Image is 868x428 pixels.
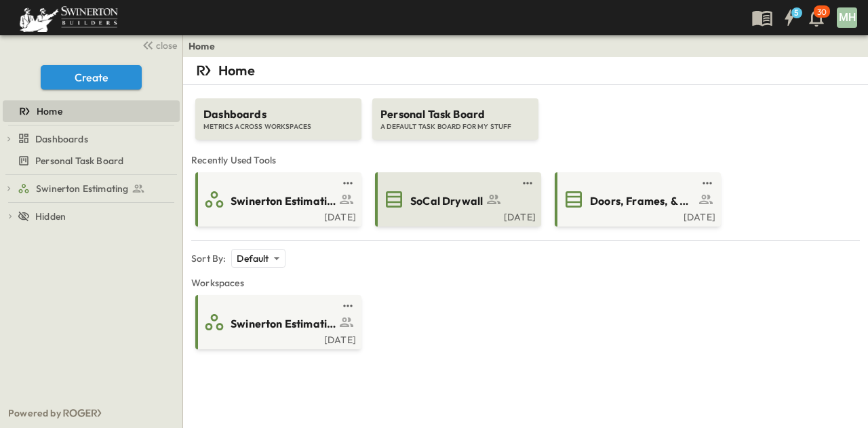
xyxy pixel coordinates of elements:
[557,210,715,221] a: [DATE]
[198,311,356,333] a: Swinerton Estimating
[557,189,715,210] a: Doors, Frames, & Hardware
[231,316,336,332] span: Swinerton Estimating
[340,175,356,191] button: test
[380,122,530,132] span: A DEFAULT TASK BOARD FOR MY STUFF
[37,104,62,118] span: Home
[198,210,356,221] a: [DATE]
[3,102,177,121] a: Home
[699,175,715,191] button: test
[590,193,695,209] span: Doors, Frames, & Hardware
[136,35,180,54] button: close
[794,7,799,18] h6: 5
[237,252,269,265] p: Default
[18,130,177,149] a: Dashboards
[194,85,363,140] a: DashboardsMETRICS ACROSS WORKSPACES
[340,298,356,314] button: test
[36,182,128,195] span: Swinerton Estimating
[3,151,177,170] a: Personal Task Board
[835,6,859,29] button: MH
[35,132,88,146] span: Dashboards
[817,7,827,18] p: 30
[198,333,356,344] a: [DATE]
[231,193,336,209] span: Swinerton Estimating
[191,153,860,167] span: Recently Used Tools
[378,210,536,221] a: [DATE]
[410,193,483,209] span: SoCal Drywall
[380,106,530,122] span: Personal Task Board
[191,252,226,265] p: Sort By:
[41,65,142,90] button: Create
[16,3,121,32] img: 6c363589ada0b36f064d841b69d3a419a338230e66bb0a533688fa5cc3e9e735.png
[189,39,215,53] a: Home
[519,175,536,191] button: test
[378,189,536,210] a: SoCal Drywall
[837,7,857,28] div: MH
[231,249,285,268] div: Default
[189,39,223,53] nav: breadcrumbs
[3,150,180,172] div: Personal Task Boardtest
[156,39,177,52] span: close
[218,61,255,80] p: Home
[18,179,177,198] a: Swinerton Estimating
[776,5,803,30] button: 5
[191,276,860,290] span: Workspaces
[203,122,353,132] span: METRICS ACROSS WORKSPACES
[3,178,180,199] div: Swinerton Estimatingtest
[371,85,540,140] a: Personal Task BoardA DEFAULT TASK BOARD FOR MY STUFF
[35,154,123,168] span: Personal Task Board
[203,106,353,122] span: Dashboards
[35,210,66,223] span: Hidden
[198,189,356,210] a: Swinerton Estimating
